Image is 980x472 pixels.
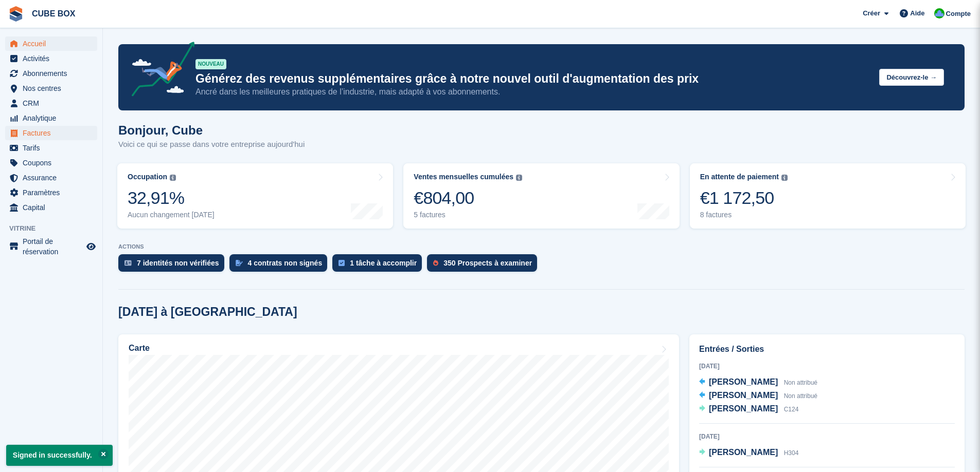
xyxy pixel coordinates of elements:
[934,8,945,18] img: Cube Box
[124,260,132,266] img: verify_identity-adf6edd0f0f0b5bbfe63781bf79b02c33cf7c696d77639b501bdc392416b5a36.svg
[5,36,97,51] a: menu
[5,111,97,125] a: menu
[946,9,971,19] span: Compte
[699,362,955,371] div: [DATE]
[5,200,97,215] a: menu
[28,5,79,22] a: CUBE BOX
[5,66,97,81] a: menu
[700,211,788,219] div: 8 factures
[879,69,944,86] button: Découvrez-le →
[784,449,799,457] span: H304
[414,173,513,181] div: Ventes mensuelles cumulées
[5,81,97,96] a: menu
[403,163,679,229] a: Ventes mensuelles cumulées €804,00 5 factures
[195,59,226,69] div: NOUVEAU
[118,123,305,137] h1: Bonjour, Cube
[137,259,219,267] div: 7 identités non vérifiées
[23,66,84,81] span: Abonnements
[433,260,438,266] img: prospect-51fa495bee0391a8d652442698ab0144808aea92771e9ea1ae160a38d050c398.svg
[784,392,817,400] span: Non attribué
[118,139,305,150] p: Voici ce qui se passe dans votre entreprise aujourd'hui
[23,36,84,51] span: Accueil
[117,163,393,229] a: Occupation 32,91% Aucun changement [DATE]
[690,163,966,229] a: En attente de paiement €1 172,50 8 factures
[118,305,297,319] h2: [DATE] à [GEOGRAPHIC_DATA]
[128,211,215,219] div: Aucun changement [DATE]
[23,141,84,155] span: Tarifs
[23,185,84,200] span: Paramètres
[128,173,167,181] div: Occupation
[5,51,97,66] a: menu
[23,236,84,257] span: Portail de réservation
[5,236,97,257] a: menu
[23,111,84,125] span: Analytique
[709,404,778,413] span: [PERSON_NAME]
[85,240,97,253] a: Boutique d'aperçu
[23,96,84,110] span: CRM
[118,254,229,277] a: 7 identités non vérifiées
[699,403,798,416] a: [PERSON_NAME] C124
[863,8,880,18] span: Créer
[699,446,798,460] a: [PERSON_NAME] H304
[699,389,817,403] a: [PERSON_NAME] Non attribué
[699,376,817,389] a: [PERSON_NAME] Non attribué
[229,254,333,277] a: 4 contrats non signés
[5,171,97,185] a: menu
[195,71,871,86] p: Générez des revenus supplémentaires grâce à notre nouvel outil d'augmentation des prix
[118,243,965,250] p: ACTIONS
[781,175,788,181] img: icon-info-grey-7440780725fd019a000dd9b08b2336e03edf1995a4989e88bcd33f0948082b44.svg
[5,156,97,170] a: menu
[123,42,195,100] img: price-adjustments-announcement-icon-8257ccfd72463d97f412b2fc003d46551f7dbcb40ab6d574587a9cd5c0d94...
[709,377,778,386] span: [PERSON_NAME]
[784,406,799,413] span: C124
[784,379,817,386] span: Non attribué
[350,259,417,267] div: 1 tâche à accomplir
[5,185,97,200] a: menu
[338,260,345,266] img: task-75834270c22a3079a89374b754ae025e5fb1db73e45f91037f5363f120a921f8.svg
[170,175,176,181] img: icon-info-grey-7440780725fd019a000dd9b08b2336e03edf1995a4989e88bcd33f0948082b44.svg
[23,200,84,215] span: Capital
[23,171,84,185] span: Assurance
[5,96,97,110] a: menu
[23,126,84,140] span: Factures
[23,81,84,96] span: Nos centres
[700,187,788,209] div: €1 172,50
[9,223,102,234] span: Vitrine
[700,173,779,181] div: En attente de paiement
[709,448,778,457] span: [PERSON_NAME]
[699,432,955,441] div: [DATE]
[516,175,522,181] img: icon-info-grey-7440780725fd019a000dd9b08b2336e03edf1995a4989e88bcd33f0948082b44.svg
[195,86,871,98] p: Ancré dans les meilleures pratiques de l’industrie, mais adapté à vos abonnements.
[427,254,542,277] a: 350 Prospects à examiner
[8,6,24,22] img: stora-icon-8386f47178a22dfd0bd8f6a31ec36ba5ce8667c1dd55bd0f319d3a0aa187defe.svg
[5,141,97,155] a: menu
[443,259,532,267] div: 350 Prospects à examiner
[128,187,215,209] div: 32,91%
[23,51,84,66] span: Activités
[248,259,323,267] div: 4 contrats non signés
[414,187,522,209] div: €804,00
[23,156,84,170] span: Coupons
[6,445,113,466] p: Signed in successfully.
[332,254,427,277] a: 1 tâche à accomplir
[699,343,955,355] h2: Entrées / Sorties
[709,391,778,400] span: [PERSON_NAME]
[129,344,150,353] h2: Carte
[910,8,924,18] span: Aide
[414,211,522,219] div: 5 factures
[5,126,97,140] a: menu
[236,260,243,266] img: contract_signature_icon-13c848040528278c33f63329250d36e43548de30e8caae1d1a13099fd9432cc5.svg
